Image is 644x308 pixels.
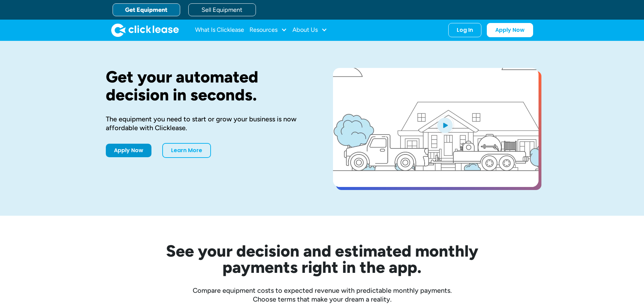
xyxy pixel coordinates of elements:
h2: See your decision and estimated monthly payments right in the app. [133,243,511,275]
a: Learn More [162,143,211,158]
div: Log In [457,27,473,33]
a: Sell Equipment [188,3,256,16]
a: Apply Now [487,23,533,37]
div: Resources [249,23,287,37]
a: open lightbox [333,68,539,187]
a: Get Equipment [113,3,180,16]
h1: Get your automated decision in seconds. [106,68,311,104]
div: About Us [292,23,327,37]
a: What Is Clicklease [195,23,244,37]
img: Blue play button logo on a light blue circular background [436,116,454,135]
img: Clicklease logo [111,23,179,37]
a: home [111,23,179,37]
div: Compare equipment costs to expected revenue with predictable monthly payments. Choose terms that ... [106,286,539,304]
a: Apply Now [106,144,151,157]
div: The equipment you need to start or grow your business is now affordable with Clicklease. [106,115,311,132]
